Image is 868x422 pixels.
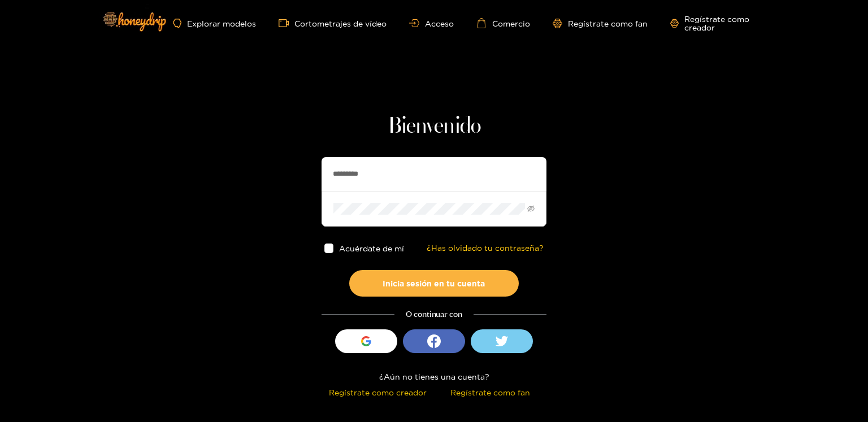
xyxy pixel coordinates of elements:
[568,19,648,28] font: Regístrate como fan
[340,244,405,253] font: Acuérdate de mí
[349,270,519,297] button: Inicia sesión en tu cuenta
[388,115,481,138] font: Bienvenido
[553,19,648,28] a: Regístrate como fan
[329,388,427,397] font: Regístrate como creador
[492,19,530,28] font: Comercio
[279,18,294,28] span: cámara de vídeo
[684,15,749,32] font: Regístrate como creador
[450,388,530,397] font: Regístrate como fan
[425,19,454,28] font: Acceso
[279,18,387,28] a: Cortometrajes de vídeo
[383,279,485,288] font: Inicia sesión en tu cuenta
[527,205,535,212] span: ojo invisible
[476,18,530,28] a: Comercio
[670,15,773,32] a: Regístrate como creador
[409,19,454,28] a: Acceso
[187,19,256,28] font: Explorar modelos
[173,19,256,28] a: Explorar modelos
[406,309,462,319] font: O continuar con
[427,243,544,252] font: ¿Has olvidado tu contraseña?
[379,372,489,381] font: ¿Aún no tienes una cuenta?
[294,19,387,28] font: Cortometrajes de vídeo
